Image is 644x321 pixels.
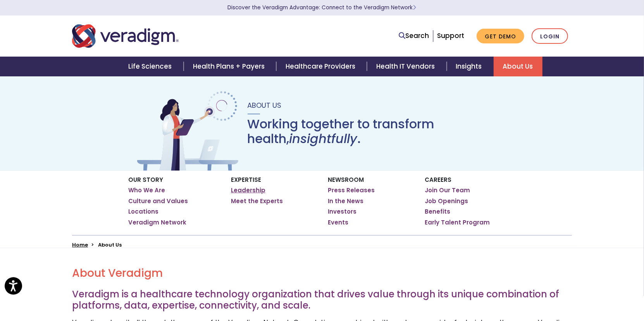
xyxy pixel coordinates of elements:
[289,130,358,147] em: insightfully
[425,208,450,216] a: Benefits
[399,31,429,41] a: Search
[447,57,494,76] a: Insights
[328,197,363,205] a: In the News
[231,197,283,205] a: Meet the Experts
[128,219,186,226] a: Veradigm Network
[494,57,542,76] a: About Us
[328,208,356,216] a: Investors
[276,57,367,76] a: Healthcare Providers
[72,289,572,311] h3: Veradigm is a healthcare technology organization that drives value through its unique combination...
[72,23,179,49] img: Veradigm logo
[248,100,282,110] span: About Us
[128,186,165,194] a: Who We Are
[413,4,417,11] span: Learn More
[228,4,417,11] a: Discover the Veradigm Advantage: Connect to the Veradigm NetworkLearn More
[184,57,276,76] a: Health Plans + Payers
[128,197,188,205] a: Culture and Values
[477,29,524,44] a: Get Demo
[231,186,265,194] a: Leadership
[425,219,490,226] a: Early Talent Program
[248,117,510,147] h1: Working together to transform health, .
[328,186,375,194] a: Press Releases
[328,219,348,226] a: Events
[425,186,470,194] a: Join Our Team
[532,28,568,44] a: Login
[425,197,468,205] a: Job Openings
[367,57,446,76] a: Health IT Vendors
[72,267,572,280] h2: About Veradigm
[128,208,158,216] a: Locations
[437,31,464,40] a: Support
[119,57,183,76] a: Life Sciences
[72,241,88,249] a: Home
